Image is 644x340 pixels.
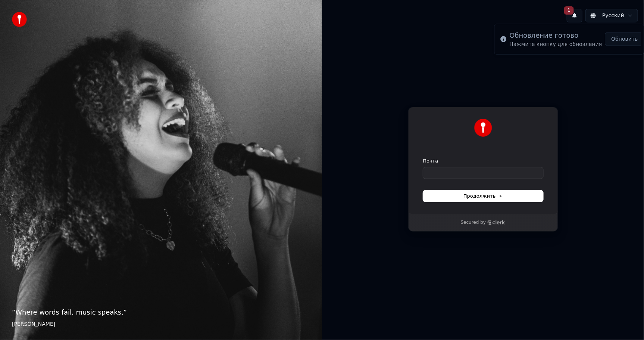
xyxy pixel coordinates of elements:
div: Нажмите кнопку для обновления [510,41,602,48]
img: Youka [474,119,492,137]
p: “ Where words fail, music speaks. ” [12,307,310,318]
div: Обновление готово [510,30,602,41]
a: Clerk logo [487,220,505,225]
span: Продолжить [463,193,503,200]
span: 1 [564,6,574,15]
footer: [PERSON_NAME] [12,321,310,328]
label: Почта [423,158,438,164]
p: Secured by [461,220,486,226]
button: Продолжить [423,191,543,202]
button: 1 [567,9,582,22]
img: youka [12,12,27,27]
